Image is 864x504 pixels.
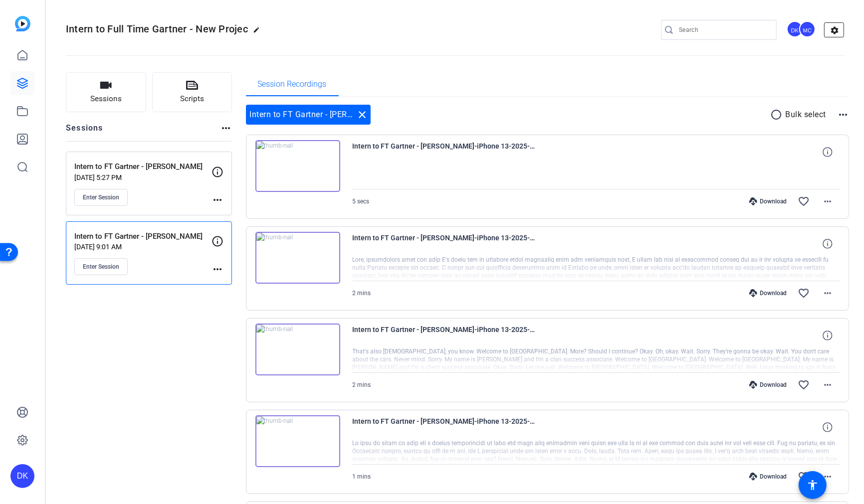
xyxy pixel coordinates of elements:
div: DK [787,21,803,37]
ngx-avatar: David King [787,21,804,38]
span: Intern to Full Time Gartner - New Projec [66,23,248,35]
p: Bulk select [786,109,827,121]
span: 5 secs [353,198,370,205]
div: Download [744,381,792,389]
button: Enter Session [74,189,128,206]
mat-icon: more_horiz [212,263,223,275]
mat-icon: more_horiz [837,109,849,121]
span: Intern to FT Gartner - [PERSON_NAME]-iPhone 13-2025-08-14-09-50-26-618-0 [353,324,537,347]
img: blue-gradient.svg [15,16,30,31]
mat-icon: more_horiz [822,287,834,299]
mat-icon: favorite_border [798,287,810,299]
p: Intern to FT Gartner - [PERSON_NAME] [74,161,212,172]
div: Download [744,473,792,481]
span: Sessions [90,93,122,105]
mat-icon: edit [253,26,265,38]
span: Enter Session [83,193,119,201]
div: MC [799,21,816,37]
mat-icon: favorite_border [798,195,810,207]
span: 2 mins [353,381,371,388]
span: Enter Session [83,263,119,271]
div: Intern to FT Gartner - [PERSON_NAME] [246,105,371,125]
div: Download [744,197,792,205]
span: Scripts [180,93,204,105]
mat-icon: settings [825,23,845,38]
span: Session Recordings [258,80,327,88]
mat-icon: more_horiz [220,122,232,134]
p: [DATE] 5:27 PM [74,173,212,181]
img: thumb-nail [255,415,340,467]
span: Intern to FT Gartner - [PERSON_NAME]-iPhone 13-2025-08-14-09-40-14-132-0 [353,415,537,439]
p: Intern to FT Gartner - [PERSON_NAME] [74,231,212,242]
img: thumb-nail [255,232,340,284]
div: DK [10,464,34,488]
span: Intern to FT Gartner - [PERSON_NAME]-iPhone 13-2025-08-14-09-53-02-023-0 [353,232,537,256]
mat-icon: favorite_border [798,471,810,483]
mat-icon: close [357,109,369,121]
mat-icon: radio_button_unchecked [771,109,786,121]
button: Sessions [66,72,146,112]
button: Enter Session [74,258,128,275]
input: Search [679,24,769,36]
button: Scripts [152,72,232,112]
img: thumb-nail [255,140,340,192]
p: [DATE] 9:01 AM [74,243,212,251]
mat-icon: favorite_border [798,379,810,391]
span: Intern to FT Gartner - [PERSON_NAME]-iPhone 13-2025-08-14-09-56-10-232-0 [353,140,537,164]
h2: Sessions [66,122,103,141]
mat-icon: accessibility [807,479,819,491]
ngx-avatar: Michael Caso [799,21,817,38]
mat-icon: more_horiz [822,471,834,483]
img: thumb-nail [255,324,340,375]
mat-icon: more_horiz [822,379,834,391]
div: Download [744,289,792,297]
span: 2 mins [353,290,371,297]
mat-icon: more_horiz [212,194,223,206]
span: 1 mins [353,473,371,480]
mat-icon: more_horiz [822,195,834,207]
